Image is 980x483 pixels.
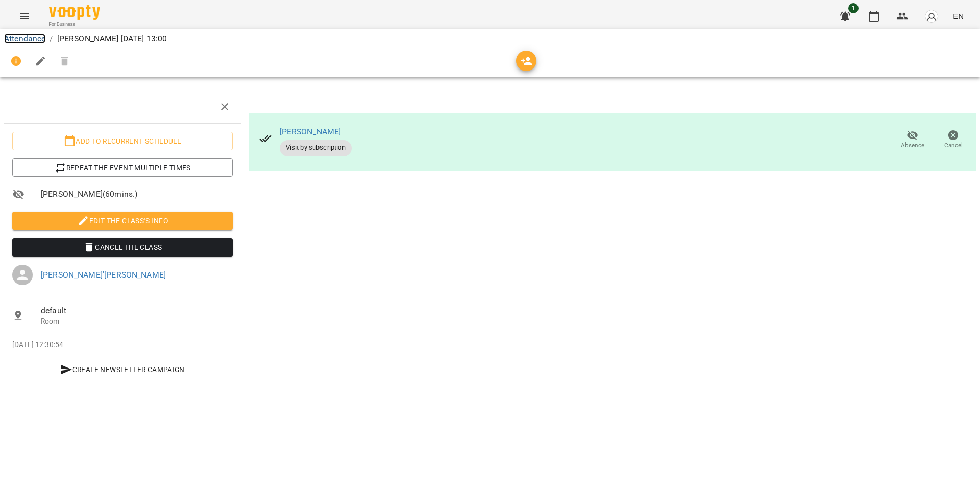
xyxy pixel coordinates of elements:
img: avatar_s.png [924,9,939,24]
button: Repeat the event multiple times [12,158,233,177]
button: Absence [892,126,933,154]
a: Attendance [4,34,45,43]
span: Add to recurrent schedule [20,135,225,147]
span: [PERSON_NAME] ( 60 mins. ) [41,188,233,200]
a: [PERSON_NAME]'[PERSON_NAME] [41,270,166,280]
p: Room [41,316,233,327]
span: default [41,305,233,317]
button: Add to recurrent schedule [12,132,233,150]
span: Cancel [944,141,963,150]
span: 1 [848,3,859,13]
span: Repeat the event multiple times [20,162,225,174]
span: Absence [901,141,924,150]
span: For Business [49,21,100,28]
nav: breadcrumb [4,33,976,45]
button: EN [949,7,968,26]
button: Menu [12,4,37,29]
p: [PERSON_NAME] [DATE] 13:00 [57,33,167,45]
a: [PERSON_NAME] [280,127,341,136]
li: / [50,33,53,45]
button: Edit the class's Info [12,212,233,230]
span: Edit the class's Info [20,215,225,227]
button: Cancel the class [12,238,233,257]
span: EN [953,11,964,21]
span: Visit by subscription [280,143,352,152]
span: Create Newsletter Campaign [16,363,229,376]
span: Cancel the class [20,241,225,254]
button: Create Newsletter Campaign [12,360,233,379]
button: Cancel [933,126,974,154]
p: [DATE] 12:30:54 [12,340,233,350]
img: Voopty Logo [49,5,100,20]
